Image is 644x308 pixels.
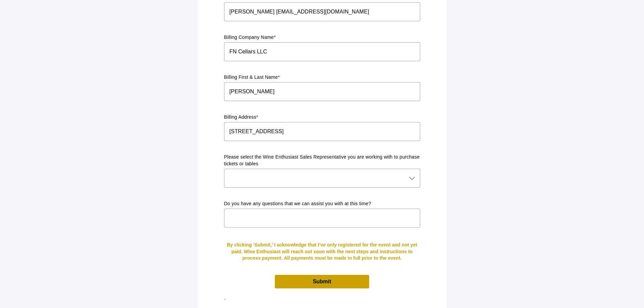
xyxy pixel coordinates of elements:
p: Do you have any questions that we can assist you with at this time? [224,200,420,207]
p: Please select the Wine Enthusiast Sales Representative you are working with to purchase tickets o... [224,154,420,167]
a: Submit [275,275,369,288]
p: Billing First & Last Name [224,74,420,81]
p: . [224,295,420,302]
p: Billing Company Name [224,34,420,41]
p: Billing Address [224,114,420,121]
span: By clicking ‘Submit,’ I acknowledge that I’ve only registered for the event and not yet paid. Win... [227,242,417,261]
span: Submit [313,279,331,284]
